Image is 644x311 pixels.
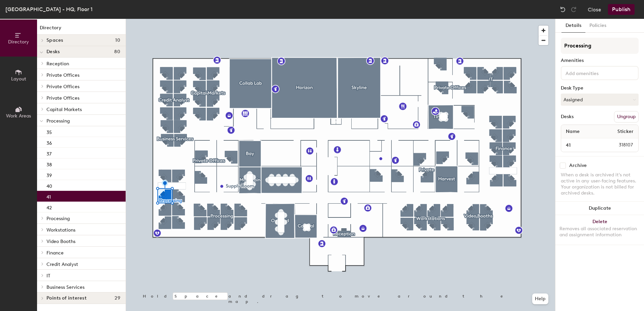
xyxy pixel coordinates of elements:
span: Name [562,126,583,138]
input: Unnamed desk [562,140,603,150]
span: Business Services [46,284,85,290]
div: Archive [569,163,587,168]
span: Finance [46,250,64,256]
span: Sticker [614,126,637,138]
img: Undo [559,6,566,13]
span: 318107 [603,141,637,149]
div: When a desk is archived it's not active in any user-facing features. Your organization is not bil... [561,172,639,196]
span: 29 [115,296,120,301]
span: Private Offices [46,84,79,90]
div: Amenities [561,58,639,63]
p: 35 [46,128,52,135]
span: Private Offices [46,72,79,78]
button: Help [532,293,548,304]
p: 37 [46,149,52,157]
span: Reception [46,61,69,67]
input: Add amenities [564,69,625,77]
div: Desks [561,114,574,119]
div: [GEOGRAPHIC_DATA] - HQ, Floor 1 [5,5,93,13]
img: Redo [570,6,577,13]
span: Capital Markets [46,107,82,112]
p: 39 [46,171,52,178]
button: Ungroup [614,111,639,123]
span: Credit Analyst [46,262,78,267]
span: Desks [46,49,60,55]
span: Spaces [46,38,63,43]
button: Duplicate [555,202,644,215]
button: Publish [608,4,635,15]
span: Workstations [46,227,75,233]
p: 40 [46,181,52,189]
span: IT [46,273,50,279]
span: Private Offices [46,95,79,101]
p: 41 [46,192,51,200]
h1: Directory [37,24,126,35]
p: 36 [46,138,52,146]
p: 42 [46,203,52,211]
div: Removes all associated reservation and assignment information [559,226,640,238]
span: 80 [114,49,120,55]
span: Processing [46,118,70,124]
button: Policies [585,19,610,33]
span: Processing [46,216,70,221]
button: Details [561,19,585,33]
p: 38 [46,160,52,168]
span: Points of interest [46,296,87,301]
span: Layout [11,76,26,82]
button: DeleteRemoves all associated reservation and assignment information [555,215,644,245]
span: Directory [8,39,29,45]
span: 10 [115,38,120,43]
span: Video Booths [46,239,75,244]
button: Assigned [561,94,639,106]
div: Desk Type [561,85,639,91]
button: Close [588,4,601,15]
span: Work Areas [6,113,31,119]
